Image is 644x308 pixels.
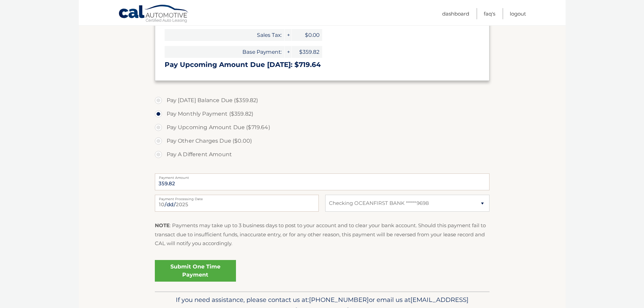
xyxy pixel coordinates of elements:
label: Pay Other Charges Due ($0.00) [155,134,490,148]
label: Pay Monthly Payment ($359.82) [155,107,490,121]
span: + [285,29,291,41]
a: Logout [510,8,526,19]
span: $359.82 [292,46,322,58]
a: Submit One Time Payment [155,260,236,282]
input: Payment Date [155,195,319,212]
label: Payment Processing Date [155,195,319,200]
strong: NOTE [155,222,170,229]
a: Dashboard [442,8,469,19]
label: Pay [DATE] Balance Due ($359.82) [155,94,490,107]
a: FAQ's [484,8,495,19]
span: $0.00 [292,29,322,41]
h3: Pay Upcoming Amount Due [DATE]: $719.64 [165,61,480,69]
span: + [285,46,291,58]
span: [PHONE_NUMBER] [309,296,369,304]
span: Base Payment: [165,46,284,58]
label: Pay Upcoming Amount Due ($719.64) [155,121,490,134]
input: Payment Amount [155,173,490,190]
span: Sales Tax: [165,29,284,41]
label: Payment Amount [155,173,490,179]
p: : Payments may take up to 3 business days to post to your account and to clear your bank account.... [155,221,490,248]
label: Pay A Different Amount [155,148,490,161]
a: Cal Automotive [118,4,189,24]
